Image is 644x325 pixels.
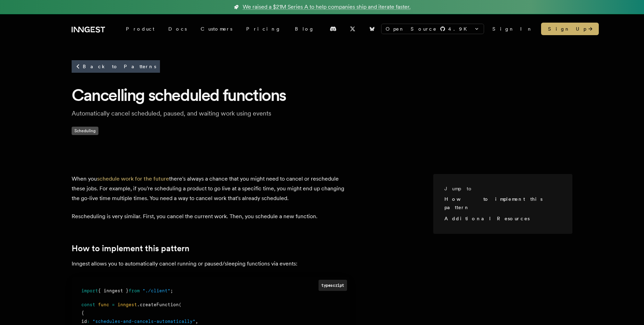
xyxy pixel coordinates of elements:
[81,288,98,293] span: import
[87,319,90,324] span: :
[345,23,360,34] a: X
[386,25,437,32] span: Open Source
[118,302,137,307] span: inngest
[72,174,350,203] p: When you there's always a chance that you might need to cancel or reschedule these jobs. For exam...
[194,23,239,35] a: Customers
[243,3,411,11] span: We raised a $21M Series A to help companies ship and iterate faster.
[72,127,98,135] span: Scheduling
[492,25,533,32] a: Sign In
[288,23,321,35] a: Blog
[98,288,129,293] span: { inngest }
[319,280,347,291] div: typescript
[364,23,380,34] a: Bluesky
[325,23,341,34] a: Discord
[137,302,179,307] span: .createFunction
[195,319,198,324] span: ,
[72,244,350,253] h2: How to implement this pattern
[444,185,556,192] h3: Jump to
[161,23,194,35] a: Docs
[72,212,350,221] p: Rescheduling is very similar. First, you cancel the current work. Then, you schedule a new function.
[119,23,161,35] div: Product
[72,259,350,269] p: Inngest allows you to automatically cancel running or paused/sleeping functions via events:
[179,302,182,307] span: (
[444,196,542,210] a: How to implement this pattern
[81,302,95,307] span: const
[92,319,195,324] span: "schedules-and-cancels-automatically"
[129,288,140,293] span: from
[448,25,471,32] span: 4.9 K
[444,216,530,221] a: Additional Resources
[170,288,173,293] span: ;
[81,319,87,324] span: id
[112,302,115,307] span: =
[81,310,84,316] span: {
[97,175,169,182] a: schedule work for the future
[98,302,109,307] span: func
[72,60,160,73] a: Back to Patterns
[72,84,572,106] h1: Cancelling scheduled functions
[239,23,288,35] a: Pricing
[541,23,599,35] a: Sign Up
[72,109,294,118] p: Automatically cancel scheduled, paused, and waiting work using events
[143,288,170,293] span: "./client"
